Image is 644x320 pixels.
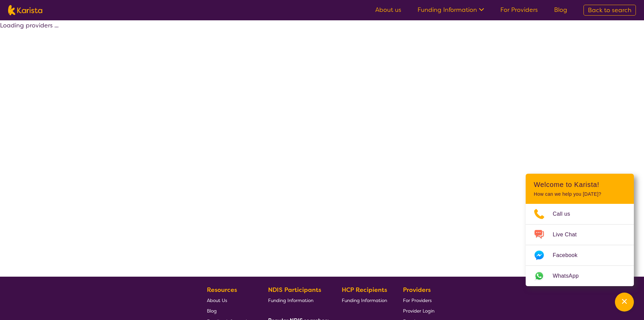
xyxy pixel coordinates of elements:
b: NDIS Participants [268,286,321,294]
button: Channel Menu [615,293,634,312]
a: Funding Information [418,6,484,14]
p: How can we help you [DATE]? [534,191,626,197]
b: HCP Recipients [342,286,387,294]
a: For Providers [403,295,434,305]
a: Back to search [583,5,636,16]
a: About us [375,6,401,14]
ul: Choose channel [526,204,634,286]
a: For Providers [500,6,538,14]
div: Channel Menu [526,174,634,286]
span: About Us [207,297,227,303]
a: About Us [207,295,252,305]
span: For Providers [403,297,432,303]
a: Funding Information [342,295,387,305]
span: Funding Information [342,297,387,303]
a: Blog [207,305,252,316]
span: Back to search [588,6,631,14]
b: Resources [207,286,237,294]
span: Call us [553,209,578,219]
span: Provider Login [403,308,434,314]
a: Provider Login [403,305,434,316]
span: Facebook [553,250,586,260]
span: WhatsApp [553,271,587,281]
a: Blog [554,6,567,14]
b: Providers [403,286,431,294]
img: Karista logo [8,5,42,15]
span: Blog [207,308,217,314]
a: Web link opens in a new tab. [526,266,634,286]
a: Funding Information [268,295,326,305]
span: Live Chat [553,230,585,240]
h2: Welcome to Karista! [534,180,626,189]
span: Funding Information [268,297,313,303]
